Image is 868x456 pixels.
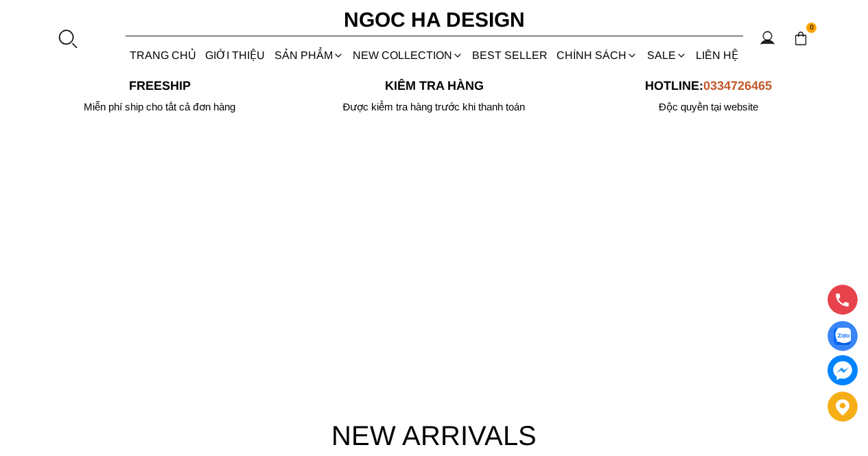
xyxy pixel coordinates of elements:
div: Miễn phí ship cho tất cả đơn hàng [23,101,297,113]
div: Chính sách [552,37,642,73]
a: Ngoc Ha Design [331,3,537,36]
span: 0 [806,23,817,34]
a: GIỚI THIỆU [201,37,270,73]
a: TRANG CHỦ [126,37,201,73]
span: 0334726465 [703,79,772,93]
a: LIÊN HỆ [691,37,742,73]
a: SALE [642,37,691,73]
p: Hotline: [572,79,846,93]
p: Freeship [23,79,297,93]
p: Được kiểm tra hàng trước khi thanh toán [297,101,572,113]
a: Display image [828,321,858,351]
h6: Độc quyền tại website [572,101,846,113]
img: img-CART-ICON-ksit0nf1 [793,31,808,46]
font: Kiểm tra hàng [385,79,484,93]
a: BEST SELLER [468,37,552,73]
div: SẢN PHẨM [270,37,348,73]
a: messenger [828,355,858,385]
img: Display image [834,328,851,345]
a: NEW COLLECTION [348,37,467,73]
